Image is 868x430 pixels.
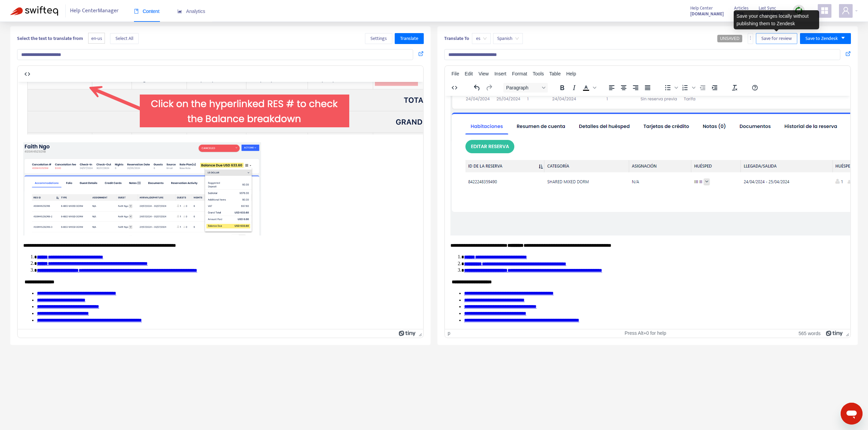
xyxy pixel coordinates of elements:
[497,33,519,44] span: Spanish
[799,330,821,336] button: 565 words
[729,83,741,92] button: Clear formatting
[630,83,641,92] button: Align right
[134,9,160,14] span: Content
[566,71,576,76] span: Help
[720,36,740,41] span: UNSAVED
[690,4,713,12] span: Help Center
[506,85,540,90] span: Paragraph
[556,83,568,92] button: Bold
[444,34,469,42] b: Translate To
[642,83,653,92] button: Justify
[568,83,580,92] button: Italic
[795,6,803,15] img: sync.dc5367851b00ba804db3.png
[471,83,483,92] button: Undo
[476,33,487,44] span: es
[465,71,473,76] span: Edit
[841,35,845,40] span: caret-down
[445,96,850,329] iframe: Rich Text Area
[503,83,548,92] button: Block Paragraph
[734,4,748,12] span: Articles
[533,71,544,76] span: Tools
[451,71,459,76] span: File
[177,9,182,14] span: area-chart
[478,71,489,76] span: View
[134,9,139,14] span: book
[697,83,708,92] button: Decrease indent
[709,83,720,92] button: Increase indent
[748,33,753,44] button: more
[843,329,850,338] div: Press the Up and Down arrow keys to resize the editor.
[110,33,139,44] button: Select All
[483,83,495,92] button: Redo
[841,403,863,425] iframe: Botón para iniciar la ventana de mensajería
[580,330,711,336] div: Press Alt+0 for help
[761,35,792,42] span: Save for review
[734,10,819,29] div: Save your changes locally without publishing them to Zendesk
[416,329,423,338] div: Press the Up and Down arrow keys to resize the editor.
[748,35,753,40] span: more
[618,83,629,92] button: Align center
[679,83,696,92] div: Numbered list
[370,35,387,42] span: Settings
[494,71,506,76] span: Insert
[549,71,560,76] span: Table
[842,6,850,15] span: user
[826,330,843,336] a: Powered by Tiny
[805,35,838,42] span: Save to Zendesk
[177,9,205,14] span: Analytics
[18,82,423,329] iframe: Rich Text Area
[606,83,618,92] button: Align left
[800,33,851,44] button: Save to Zendeskcaret-down
[580,83,597,92] div: Text color Black
[70,4,119,17] span: Help Center Manager
[400,35,418,42] span: Translate
[759,4,776,12] span: Last Sync
[10,6,58,16] img: Swifteq
[749,83,761,92] button: Help
[88,33,105,44] span: en-us
[756,33,797,44] button: Save for review
[820,6,829,15] span: appstore
[116,35,133,42] span: Select All
[690,10,724,18] a: [DOMAIN_NAME]
[17,34,83,42] b: Select the text to translate from
[395,33,424,44] button: Translate
[662,83,679,92] div: Bullet list
[512,71,527,76] span: Format
[365,33,392,44] button: Settings
[399,330,416,336] a: Powered by Tiny
[448,330,450,336] div: p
